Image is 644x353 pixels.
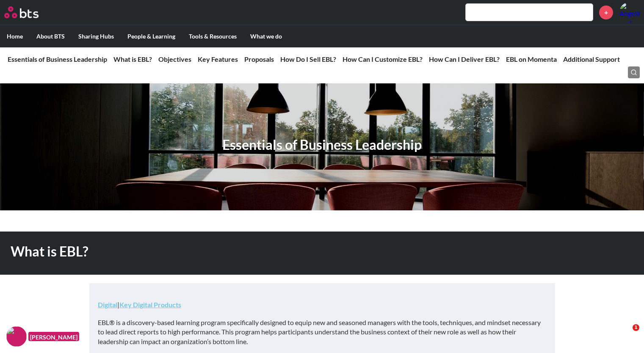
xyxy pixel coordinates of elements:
img: BTS Logo [4,6,39,18]
label: What we do [243,25,289,47]
label: Sharing Hubs [72,25,121,47]
p: | [98,300,547,309]
img: Angeliki Andreou [619,2,640,22]
label: Tools & Resources [182,25,243,47]
h1: What is EBL? [11,242,447,261]
a: + [599,6,613,19]
a: Digital [98,301,117,309]
label: About BTS [30,25,72,47]
a: EBL on Momenta [506,55,557,63]
a: Objectives [158,55,191,63]
a: How Can I Deliver EBL? [429,55,500,63]
label: People & Learning [121,25,182,47]
figcaption: [PERSON_NAME] [28,332,79,342]
a: What is EBL? [113,55,152,63]
a: Key Digital Products [119,301,181,309]
a: Proposals [244,55,274,63]
iframe: Intercom live chat [615,324,636,345]
a: How Can I Customize EBL? [343,55,423,63]
a: Key Features [198,55,238,63]
span: 1 [633,324,639,331]
a: How Do I Sell EBL? [280,55,336,63]
a: Essentials of Business Leadership [8,55,107,63]
a: Additional Support [563,55,620,63]
a: Go home [4,6,54,18]
h1: Essentials of Business Leadership [222,135,422,154]
p: EBL® is a discovery-based learning program specifically designed to equip new and seasoned manage... [98,318,547,346]
a: Profile [619,2,640,22]
img: F [6,326,27,347]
